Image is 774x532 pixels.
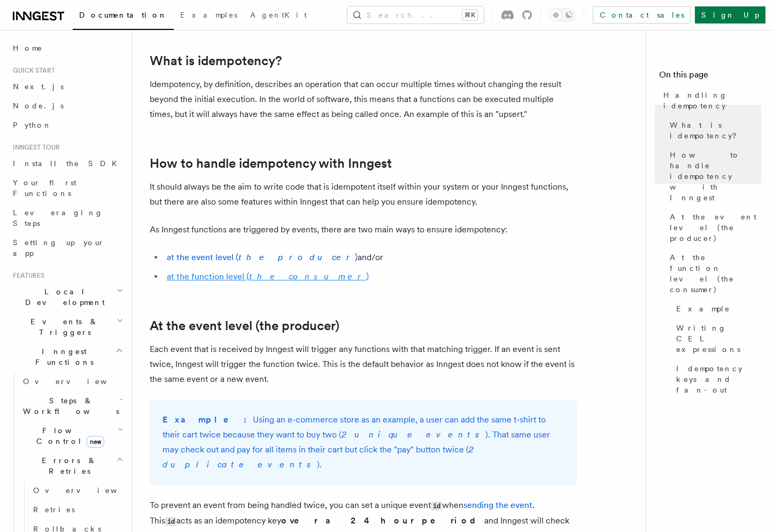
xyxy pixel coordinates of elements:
a: sending the event [463,500,532,510]
span: Home [13,43,43,53]
span: Overview [33,486,143,495]
span: Features [9,271,44,280]
a: Examples [174,3,244,29]
em: the consumer [249,271,366,281]
a: How to handle idempotency with Inngest [150,156,392,171]
strong: over a 24 hour period [281,515,484,526]
a: Leveraging Steps [9,203,126,233]
p: Idempotency, by definition, describes an operation that can occur multiple times without changing... [150,77,577,122]
span: Documentation [79,11,167,19]
kbd: ⌘K [462,10,477,20]
span: Errors & Retries [19,455,116,476]
a: Install the SDK [9,154,126,173]
span: At the function level (the consumer) [670,252,761,295]
a: Python [9,115,126,135]
li: and/or [164,250,577,265]
span: Your first Functions [13,178,76,198]
span: Idempotency keys and fan-out [676,363,761,395]
span: Retries [33,505,75,514]
a: Overview [19,372,126,391]
span: Local Development [9,286,117,308]
a: at the event level (the producer) [167,252,358,262]
span: Inngest Functions [9,346,115,367]
a: Sign Up [695,6,765,24]
a: At the function level (the consumer) [665,248,761,299]
a: Retries [29,500,126,519]
button: Events & Triggers [9,312,126,342]
button: Errors & Retries [19,451,126,481]
span: Example [676,303,730,314]
a: Next.js [9,77,126,96]
button: Toggle dark mode [549,9,575,21]
a: Your first Functions [9,173,126,203]
a: Contact sales [593,6,691,24]
strong: Example: [162,414,253,425]
p: Each event that is received by Inngest will trigger any functions with that matching trigger. If ... [150,342,577,387]
a: What is idempotency? [150,53,282,68]
a: Handling idempotency [659,85,761,115]
span: Node.js [13,101,64,110]
span: Events & Triggers [9,316,117,338]
a: Overview [29,481,126,500]
a: At the event level (the producer) [150,318,339,333]
span: Inngest tour [9,143,60,152]
button: Steps & Workflows [19,391,126,421]
code: id [165,517,176,526]
span: AgentKit [250,11,307,19]
span: Quick start [9,66,55,75]
button: Search...⌘K [347,6,484,24]
span: Next.js [13,82,64,91]
a: At the event level (the producer) [665,207,761,248]
em: the producer [238,252,355,262]
a: Node.js [9,96,126,115]
a: Home [9,38,126,58]
span: What is idempotency? [670,120,761,141]
span: Examples [180,11,237,19]
span: Overview [23,377,133,386]
a: Setting up your app [9,233,126,263]
span: At the event level (the producer) [670,212,761,244]
a: Writing CEL expressions [672,318,761,359]
em: 2 unique events [342,429,485,440]
a: AgentKit [244,3,313,29]
a: What is idempotency? [665,115,761,145]
span: Leveraging Steps [13,208,103,228]
p: Using an e-commerce store as an example, a user can add the same t-shirt to their cart twice beca... [162,412,564,472]
p: As Inngest functions are triggered by events, there are two main ways to ensure idempotency: [150,222,577,237]
span: Flow Control [19,425,118,447]
code: id [431,502,442,511]
button: Inngest Functions [9,342,126,372]
span: Setting up your app [13,238,105,257]
p: It should always be the aim to write code that is idempotent itself within your system or your In... [150,179,577,209]
a: Example [672,299,761,318]
span: new [87,436,104,448]
span: Writing CEL expressions [676,323,761,355]
a: How to handle idempotency with Inngest [665,145,761,207]
button: Local Development [9,282,126,312]
span: Python [13,121,52,129]
button: Flow Controlnew [19,421,126,451]
span: Handling idempotency [663,90,761,111]
span: Install the SDK [13,159,123,168]
a: Documentation [73,3,174,30]
a: at the function level (the consumer) [167,271,369,281]
h4: On this page [659,68,761,85]
span: Steps & Workflows [19,395,119,417]
span: How to handle idempotency with Inngest [670,150,761,203]
a: Idempotency keys and fan-out [672,359,761,400]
